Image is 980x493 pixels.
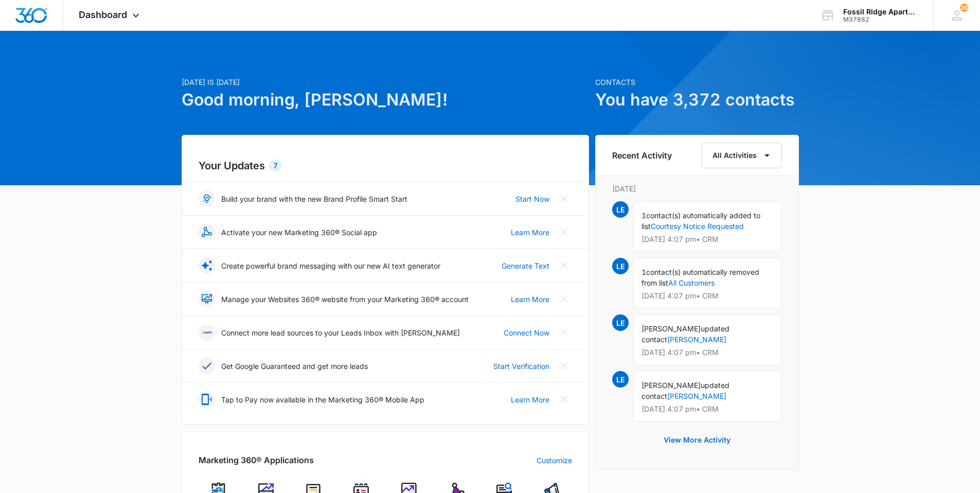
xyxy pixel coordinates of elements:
[511,294,549,305] a: Learn More
[642,349,773,356] p: [DATE] 4:07 pm • CRM
[221,327,460,338] p: Connect more lead sources to your Leads Inbox with [PERSON_NAME]
[595,77,799,87] p: Contacts
[642,406,773,413] p: [DATE] 4:07 pm • CRM
[702,143,782,168] button: All Activities
[511,227,549,238] a: Learn More
[199,454,314,466] h2: Marketing 360® Applications
[537,455,572,466] a: Customize
[612,371,629,388] span: LE
[651,222,744,231] a: Courtesy Notice Requested
[269,160,282,172] div: 7
[843,8,918,16] div: account name
[556,291,572,307] button: Close
[612,314,629,331] span: LE
[221,260,440,271] p: Create powerful brand messaging with our new AI text generator
[502,260,549,271] a: Generate Text
[221,361,368,372] p: Get Google Guaranteed and get more leads
[556,358,572,374] button: Close
[182,87,589,112] h1: Good morning, [PERSON_NAME]!
[493,361,549,372] a: Start Verification
[612,201,629,218] span: LE
[79,9,127,20] span: Dashboard
[612,149,672,162] h6: Recent Activity
[515,193,549,204] a: Start Now
[511,394,549,405] a: Learn More
[642,381,701,390] span: [PERSON_NAME]
[960,4,968,12] span: 20
[556,224,572,240] button: Close
[556,190,572,207] button: Close
[556,257,572,274] button: Close
[556,391,572,408] button: Close
[221,294,469,305] p: Manage your Websites 360® website from your Marketing 360® account
[221,193,407,204] p: Build your brand with the new Brand Profile Smart Start
[653,428,741,452] button: View More Activity
[199,158,572,173] h2: Your Updates
[642,236,773,243] p: [DATE] 4:07 pm • CRM
[642,211,760,231] span: contact(s) automatically added to list
[221,394,424,405] p: Tap to Pay now available in the Marketing 360® Mobile App
[843,16,918,23] div: account id
[182,77,589,87] p: [DATE] is [DATE]
[612,258,629,274] span: LE
[960,4,968,12] div: notifications count
[612,183,782,194] p: [DATE]
[504,327,549,338] a: Connect Now
[667,335,726,344] a: [PERSON_NAME]
[595,87,799,112] h1: You have 3,372 contacts
[668,278,715,287] a: All Customers
[642,268,646,276] span: 1
[642,292,773,300] p: [DATE] 4:07 pm • CRM
[642,211,646,220] span: 1
[667,392,726,400] a: [PERSON_NAME]
[556,324,572,341] button: Close
[221,227,377,238] p: Activate your new Marketing 360® Social app
[642,268,759,287] span: contact(s) automatically removed from list
[642,324,701,333] span: [PERSON_NAME]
